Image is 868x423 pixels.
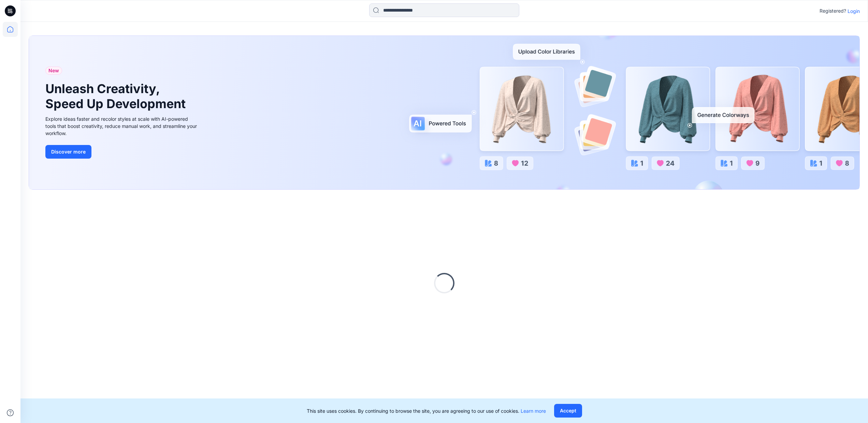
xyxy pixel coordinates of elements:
[848,8,860,15] p: Login
[820,7,846,15] p: Registered?
[48,67,59,75] span: New
[521,408,546,414] a: Learn more
[45,115,199,137] div: Explore ideas faster and recolor styles at scale with AI-powered tools that boost creativity, red...
[45,145,91,159] button: Discover more
[307,407,546,414] p: This site uses cookies. By continuing to browse the site, you are agreeing to our use of cookies.
[554,404,582,418] button: Accept
[45,145,199,159] a: Discover more
[45,82,189,111] h1: Unleash Creativity, Speed Up Development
